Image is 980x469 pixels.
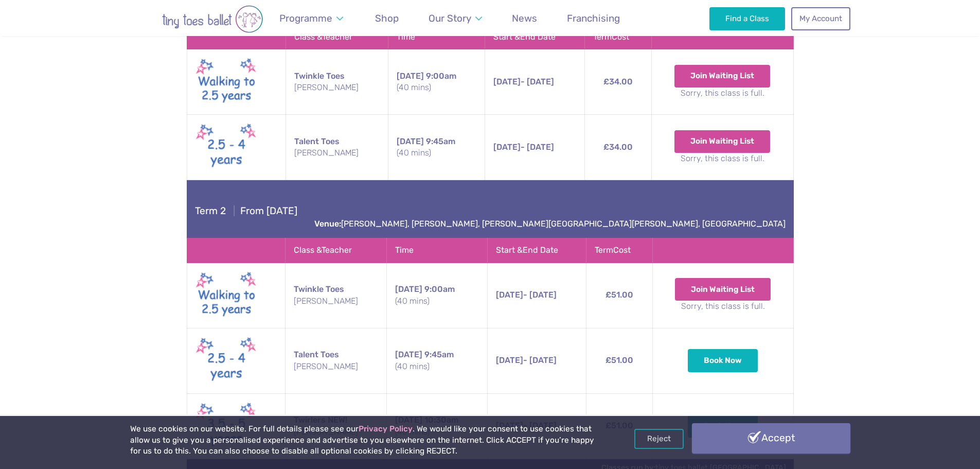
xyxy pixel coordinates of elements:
td: 9:00am [388,49,485,115]
td: Talent Toes [285,328,387,393]
span: | [228,205,240,217]
a: Programme [275,6,348,30]
small: Sorry, this class is full. [660,153,785,164]
td: Twinkle Toes [285,263,387,328]
img: Walking to Twinkle New (May 2025) [195,56,257,108]
a: Privacy Policy [359,424,413,433]
a: Accept [692,423,850,453]
a: Venue:[PERSON_NAME], [PERSON_NAME], [PERSON_NAME][GEOGRAPHIC_DATA][PERSON_NAME], [GEOGRAPHIC_DATA] [314,219,786,229]
small: [PERSON_NAME] [294,82,380,93]
a: Franchising [562,6,625,30]
span: [DATE] [397,136,424,146]
td: Talent Toes [286,115,388,180]
small: Sorry, this class is full. [660,88,785,99]
td: 10:30am [387,393,487,459]
button: Join Waiting List [674,130,770,153]
small: (40 mins) [397,82,476,93]
a: My Account [791,7,850,30]
th: Time [388,25,485,49]
span: Our Story [429,12,471,24]
th: Start & End Date [485,25,585,49]
img: Twirlers New (May 2025) [195,400,257,453]
button: Join Waiting List [674,65,770,88]
span: Programme [279,12,332,24]
span: News [512,12,537,24]
button: Join Waiting List [675,278,771,301]
td: £51.00 [586,328,653,393]
img: Talent toes New (May 2025) [195,121,257,173]
small: (40 mins) [397,147,476,159]
th: Start & End Date [487,238,586,263]
td: Twinkle Toes [286,49,388,115]
span: - [DATE] [493,142,554,152]
small: [PERSON_NAME] [294,296,379,307]
span: - [DATE] [496,355,557,365]
td: 9:00am [387,263,487,328]
span: - [DATE] [496,290,557,300]
th: Class & Teacher [285,238,387,263]
td: 9:45am [388,115,485,180]
small: (40 mins) [395,361,478,372]
small: (40 mins) [395,296,478,307]
th: Class & Teacher [286,25,388,49]
a: News [507,6,542,30]
a: Our Story [423,6,487,30]
span: Shop [375,12,399,24]
span: [DATE] [395,284,422,294]
a: Find a Class [709,7,785,30]
span: [DATE] [493,142,521,152]
small: [PERSON_NAME] [294,361,379,372]
img: Talent toes New (May 2025) [195,335,257,387]
span: - [DATE] [493,77,554,86]
td: £51.00 [586,263,653,328]
a: Reject [634,429,684,448]
span: [DATE] [496,355,523,365]
button: Book Now [688,349,758,372]
span: [DATE] [493,77,521,86]
span: Franchising [567,12,620,24]
span: [DATE] [395,350,422,359]
span: [DATE] [397,71,424,81]
strong: Venue: [314,219,341,229]
img: tiny toes ballet [130,5,295,33]
small: [PERSON_NAME] [294,147,380,159]
td: 9:45am [387,328,487,393]
h4: From [DATE] [195,205,297,217]
th: Term Cost [585,25,652,49]
td: £34.00 [585,49,652,115]
td: £34.00 [585,115,652,180]
th: Time [387,238,487,263]
span: [DATE] [496,290,523,300]
th: Term Cost [586,238,653,263]
td: Twirlers NEW! [285,393,387,459]
small: Sorry, this class is full. [661,301,785,312]
td: £51.00 [586,393,653,459]
img: Walking to Twinkle New (May 2025) [195,269,257,322]
span: Term 2 [195,205,226,217]
p: We use cookies on our website. For full details please see our . We would like your consent to us... [130,424,598,457]
a: Shop [370,6,404,30]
